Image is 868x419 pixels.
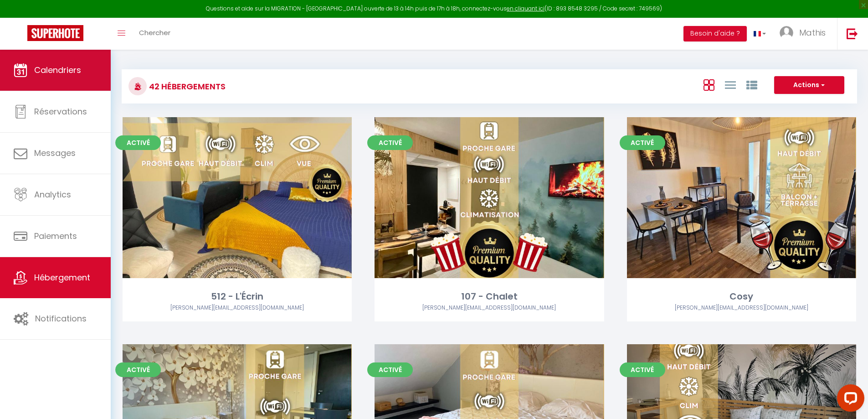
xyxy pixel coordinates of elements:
[725,77,736,92] a: Vue en Liste
[132,18,177,50] a: Chercher
[115,362,161,377] span: Activé
[123,290,352,304] div: 512 - L'Écrin
[123,304,352,312] div: Airbnb
[620,362,665,377] span: Activé
[704,77,714,92] a: Vue en Box
[34,272,90,283] span: Hébergement
[34,147,76,159] span: Messages
[34,106,87,117] span: Réservations
[627,290,856,304] div: Cosy
[627,304,856,312] div: Airbnb
[780,26,793,40] img: ...
[830,381,868,419] iframe: LiveChat chat widget
[462,188,517,207] a: Editer
[147,76,226,97] h3: 42 Hébergements
[367,135,413,150] span: Activé
[34,189,71,200] span: Analytics
[799,27,826,38] span: Mathis
[210,188,265,207] a: Editer
[714,188,769,207] a: Editer
[115,135,161,150] span: Activé
[139,28,170,37] span: Chercher
[773,18,837,50] a: ... Mathis
[746,77,757,92] a: Vue par Groupe
[34,64,81,76] span: Calendriers
[375,290,604,304] div: 107 - Chalet
[34,230,77,242] span: Paiements
[774,76,844,94] button: Actions
[27,25,83,41] img: Super Booking
[620,135,665,150] span: Activé
[367,362,413,377] span: Activé
[683,26,747,41] button: Besoin d'aide ?
[35,313,87,324] span: Notifications
[375,304,604,312] div: Airbnb
[847,28,858,39] img: logout
[507,5,544,12] a: en cliquant ici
